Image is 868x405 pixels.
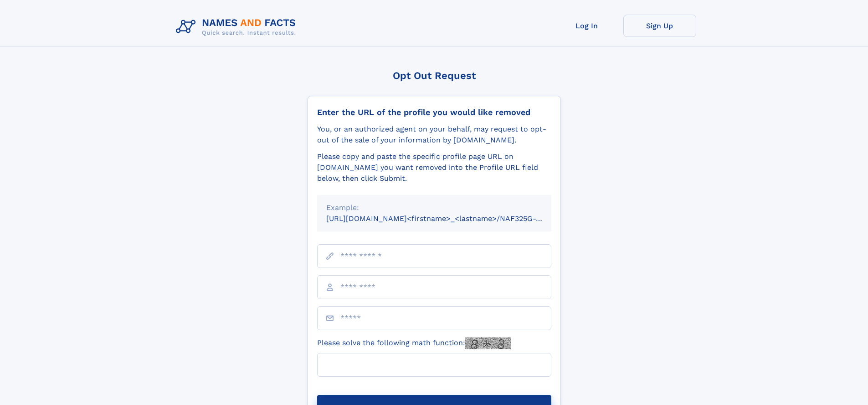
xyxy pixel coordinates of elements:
[317,337,511,349] label: Please solve the following math function:
[317,124,551,146] div: You, or an authorized agent on your behalf, may request to opt-out of the sale of your informatio...
[623,15,696,37] a: Sign Up
[317,107,551,117] div: Enter the URL of the profile you would like removed
[550,15,623,37] a: Log In
[172,15,303,39] img: Logo Names and Facts
[326,214,569,223] small: [URL][DOMAIN_NAME]<firstname>_<lastname>/NAF325G-xxxxxxxx
[326,202,542,213] div: Example:
[317,151,551,184] div: Please copy and paste the specific profile page URL on [DOMAIN_NAME] you want removed into the Pr...
[308,70,561,81] div: Opt Out Request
